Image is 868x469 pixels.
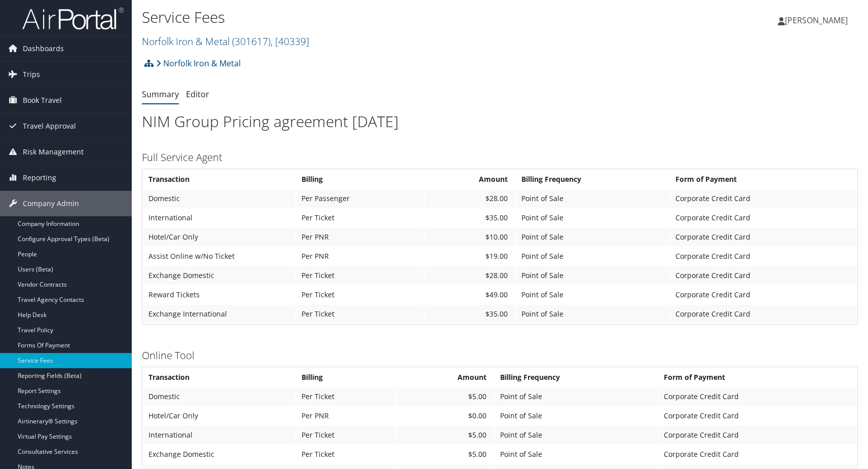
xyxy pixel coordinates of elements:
td: Point of Sale [516,305,669,323]
td: Hotel/Car Only [143,228,295,246]
td: Corporate Credit Card [659,426,856,444]
a: Editor [186,89,209,100]
th: Billing [296,170,424,188]
td: Corporate Credit Card [670,286,856,304]
td: Per PNR [296,247,424,265]
td: International [143,426,295,444]
td: Per Passenger [296,189,424,208]
td: $49.00 [425,286,515,304]
td: Per Ticket [296,286,424,304]
td: Corporate Credit Card [670,209,856,227]
td: $10.00 [425,228,515,246]
td: Per PNR [296,407,396,425]
span: ( 301617 ) [232,34,271,48]
span: [PERSON_NAME] [785,15,848,26]
td: Corporate Credit Card [670,247,856,265]
td: $35.00 [425,305,515,323]
td: $28.00 [425,266,515,285]
td: Point of Sale [495,426,658,444]
td: Corporate Credit Card [670,305,856,323]
td: Corporate Credit Card [670,266,856,285]
img: airportal-logo.png [22,7,124,30]
td: $5.00 [397,445,494,463]
th: Amount [425,170,515,188]
td: Point of Sale [516,286,669,304]
span: Book Travel [23,88,62,113]
td: Point of Sale [516,266,669,285]
td: Assist Online w/No Ticket [143,247,295,265]
a: Norfolk Iron & Metal [156,53,241,73]
span: Reporting [23,165,56,190]
td: Point of Sale [516,247,669,265]
td: Corporate Credit Card [659,407,856,425]
span: Company Admin [23,191,79,216]
a: Norfolk Iron & Metal [142,34,309,48]
span: Travel Approval [23,113,76,139]
th: Amount [397,368,494,386]
h3: Full Service Agent [142,150,858,165]
td: $35.00 [425,209,515,227]
td: Corporate Credit Card [659,445,856,463]
h3: Online Tool [142,348,858,363]
a: Summary [142,89,179,100]
td: Point of Sale [516,189,669,208]
th: Billing Frequency [516,170,669,188]
th: Form of Payment [670,170,856,188]
td: $5.00 [397,426,494,444]
th: Billing [296,368,396,386]
th: Form of Payment [659,368,856,386]
h1: Service Fees [142,7,619,28]
th: Transaction [143,368,295,386]
span: Risk Management [23,139,84,165]
td: Hotel/Car Only [143,407,295,425]
span: Trips [23,62,40,87]
td: $0.00 [397,407,494,425]
span: , [ 40339 ] [271,34,309,48]
td: Per Ticket [296,426,396,444]
td: Per Ticket [296,209,424,227]
td: Point of Sale [495,407,658,425]
td: Point of Sale [516,228,669,246]
td: Corporate Credit Card [670,228,856,246]
td: $19.00 [425,247,515,265]
td: Per PNR [296,228,424,246]
td: $28.00 [425,189,515,208]
td: Per Ticket [296,445,396,463]
td: Per Ticket [296,387,396,406]
td: Corporate Credit Card [659,387,856,406]
th: Transaction [143,170,295,188]
td: Exchange Domestic [143,266,295,285]
td: Point of Sale [495,445,658,463]
td: $5.00 [397,387,494,406]
td: Reward Tickets [143,286,295,304]
td: Corporate Credit Card [670,189,856,208]
span: Dashboards [23,36,64,61]
td: Exchange Domestic [143,445,295,463]
td: International [143,209,295,227]
td: Point of Sale [495,387,658,406]
td: Per Ticket [296,305,424,323]
td: Domestic [143,387,295,406]
td: Per Ticket [296,266,424,285]
td: Exchange International [143,305,295,323]
td: Domestic [143,189,295,208]
td: Point of Sale [516,209,669,227]
h1: NIM Group Pricing agreement [DATE] [142,111,858,132]
th: Billing Frequency [495,368,658,386]
a: [PERSON_NAME] [778,5,858,35]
